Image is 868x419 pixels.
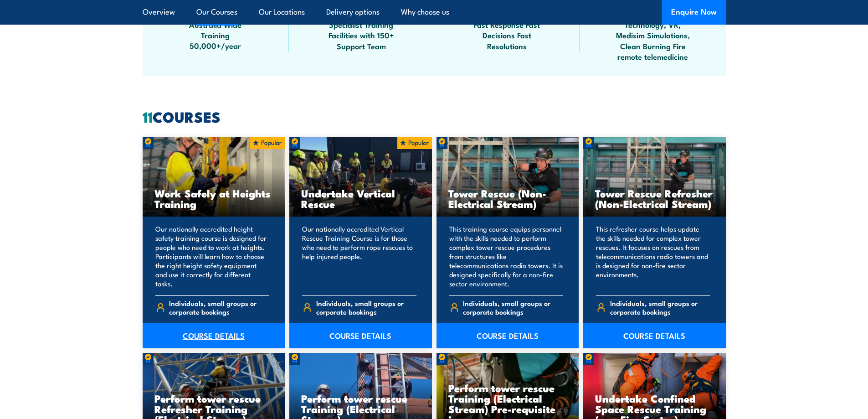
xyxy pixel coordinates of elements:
span: Specialist Training Facilities with 150+ Support Team [320,19,402,51]
a: COURSE DETAILS [583,323,726,348]
span: Technology, VR, Medisim Simulations, Clean Burning Fire remote telemedicine [612,19,694,62]
p: Our nationally accredited Vertical Rescue Training Course is for those who need to perform rope r... [302,224,416,288]
h3: Tower Rescue (Non-Electrical Stream) [448,188,567,209]
span: Fast Response Fast Decisions Fast Resolutions [466,19,548,51]
h2: COURSES [143,110,726,123]
span: Individuals, small groups or corporate bookings [316,299,416,316]
span: Individuals, small groups or corporate bookings [610,299,710,316]
span: Individuals, small groups or corporate bookings [463,299,563,316]
span: Australia Wide Training 50,000+/year [175,19,257,51]
a: COURSE DETAILS [289,323,432,348]
a: COURSE DETAILS [437,323,579,348]
a: COURSE DETAILS [143,323,285,348]
strong: 11 [143,105,153,128]
h3: Tower Rescue Refresher (Non-Electrical Stream) [595,188,714,209]
span: Individuals, small groups or corporate bookings [169,299,269,316]
p: This refresher course helps update the skills needed for complex tower rescues. It focuses on res... [596,224,710,288]
h3: Undertake Vertical Rescue [301,188,420,209]
p: This training course equips personnel with the skills needed to perform complex tower rescue proc... [449,224,564,288]
p: Our nationally accredited height safety training course is designed for people who need to work a... [155,224,270,288]
h3: Work Safely at Heights Training [154,188,273,209]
